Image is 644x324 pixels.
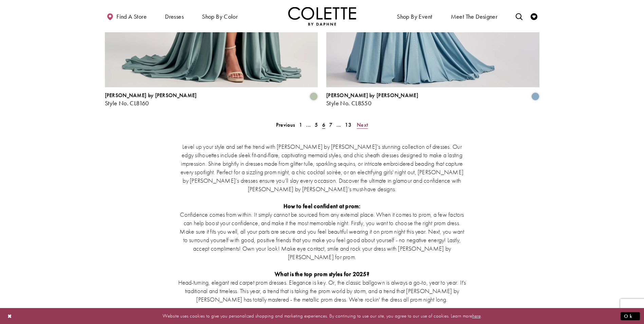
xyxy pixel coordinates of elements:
span: 13 [345,121,351,128]
span: Style No. CL8550 [326,99,371,107]
a: Next Page [355,120,370,130]
a: here [472,312,481,319]
span: ... [306,121,311,128]
i: Dusty Blue [531,92,539,101]
span: Dresses [163,7,185,25]
p: Level up your style and set the trend with [PERSON_NAME] by [PERSON_NAME]’s stunning collection o... [178,142,466,193]
span: 1 [299,121,302,128]
span: [PERSON_NAME] by [PERSON_NAME] [105,92,197,99]
span: Find a store [116,13,147,20]
a: Toggle search [514,7,524,25]
span: 6 [322,121,325,128]
p: Website uses cookies to give you personalized shopping and marketing experiences. By continuing t... [49,311,595,321]
i: Sage [310,92,318,101]
span: Current page [320,120,327,130]
a: Find a store [105,7,148,25]
p: Head-turning, elegant red carpet prom dresses. Elegance is key. Or, the classic ballgown is alway... [178,278,466,304]
a: 13 [343,120,353,130]
span: Next [357,121,368,128]
strong: How to feel confident at prom: [283,202,361,210]
a: 5 [313,120,320,130]
span: ... [336,121,341,128]
a: Prev Page [274,120,297,130]
a: 1 [297,120,304,130]
a: ... [334,120,343,130]
p: Confidence comes from within. It simply cannot be sourced from any external place. When it comes ... [178,210,466,261]
span: 5 [315,121,318,128]
strong: What is the top prom styles for 2025? [275,270,369,278]
a: 7 [327,120,334,130]
span: Shop by color [200,7,239,25]
span: [PERSON_NAME] by [PERSON_NAME] [326,92,418,99]
span: Style No. CL8160 [105,99,149,107]
button: Submit Dialog [621,312,640,320]
a: Check Wishlist [529,7,539,25]
div: Colette by Daphne Style No. CL8160 [105,92,197,107]
span: Shop By Event [397,13,432,20]
span: Previous [276,121,295,128]
span: Shop By Event [395,7,434,25]
span: Shop by color [202,13,238,20]
button: Close Dialog [4,310,16,322]
a: ... [304,120,313,130]
span: Dresses [165,13,184,20]
a: Meet the designer [449,7,499,25]
span: 7 [329,121,332,128]
img: Colette by Daphne [288,7,356,25]
a: Visit Home Page [288,7,356,25]
div: Colette by Daphne Style No. CL8550 [326,92,418,107]
span: Meet the designer [451,13,498,20]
